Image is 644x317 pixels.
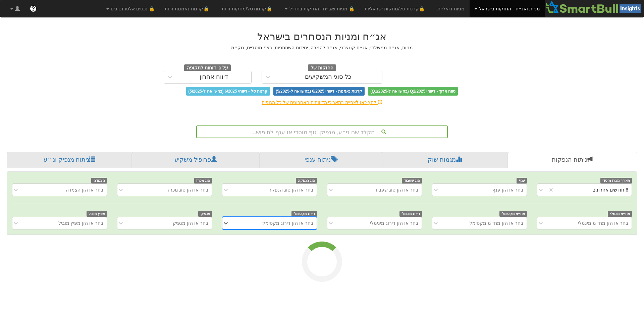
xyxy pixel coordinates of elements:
div: לחץ כאן לצפייה בתאריכי הדיווחים האחרונים של כל הגופים [126,99,518,106]
a: 🔒קרנות סל/מחקות זרות [217,0,280,17]
a: 🔒קרנות סל/מחקות ישראליות [360,0,432,17]
span: מח״מ מינמלי [608,211,632,217]
h5: מניות, אג״ח ממשלתי, אג״ח קונצרני, אג״ח להמרה, יחידות השתתפות, רצף מוסדיים, מק״מ [131,45,513,50]
div: הקלד שם ני״ע, מנפיק, גוף מוסדי או ענף לחיפוש... [197,126,447,138]
div: בחר או הזן מח״מ מקסימלי [469,220,523,226]
span: דירוג מינימלי [399,211,422,217]
a: ניתוח מנפיק וני״ע [7,152,132,168]
img: Smartbull [545,0,644,14]
div: בחר או הזן סוג מכרז [168,187,209,193]
span: סוג שעבוד [402,178,422,183]
span: מח״מ מקסימלי [499,211,527,217]
span: מפיץ מוביל [87,211,107,217]
span: ענף [517,178,527,183]
div: בחר או הזן ענף [492,187,523,193]
a: ניתוח הנפקות [508,152,637,168]
h2: אג״ח ומניות הנסחרים בישראל [131,31,513,42]
span: על פי דוחות לתקופה [184,64,231,72]
div: בחר או הזן מפיץ מוביל [58,220,104,226]
div: בחר או הזן מח״מ מינמלי [578,220,628,226]
div: כל סוגי המשקיעים [305,74,352,81]
a: 🔒קרנות נאמנות זרות [160,0,217,17]
div: בחר או הזן מנפיק [173,220,208,226]
a: מניות דואליות [432,0,470,17]
a: ניתוח ענפי [259,152,382,168]
span: סוג מכרז [194,178,212,183]
span: החזקות של [308,64,336,72]
span: קרנות סל - דיווחי 6/2025 (בהשוואה ל-5/2025) [186,87,270,96]
span: ? [31,5,35,12]
a: ? [25,0,42,17]
div: בחר או הזן סוג הנפקה [268,187,313,193]
div: 6 חודשים אחרונים [592,187,628,193]
div: בחר או הזן דירוג מקסימלי [262,220,313,226]
span: מנפיק [198,211,212,217]
span: טווח ארוך - דיווחי Q2/2025 (בהשוואה ל-Q1/2025) [368,87,458,96]
a: פרופיל משקיע [132,152,259,168]
div: בחר או הזן סוג שעבוד [375,187,418,193]
a: מגמות שוק [382,152,507,168]
a: 🔒 נכסים אלטרנטיבים [101,0,160,17]
div: דיווח אחרון [200,74,228,81]
span: סוג הנפקה [296,178,317,183]
div: בחר או הזן הצמדה [66,187,103,193]
span: דירוג מקסימלי [291,211,317,217]
span: הצמדה [91,178,107,183]
div: בחר או הזן דירוג מינימלי [370,220,418,226]
span: תאריך מכרז מוסדי [600,178,632,183]
a: מניות ואג״ח - החזקות בישראל [470,0,545,17]
a: 🔒 מניות ואג״ח - החזקות בחו״ל [280,0,360,17]
span: קרנות נאמנות - דיווחי 6/2025 (בהשוואה ל-5/2025) [273,87,365,96]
